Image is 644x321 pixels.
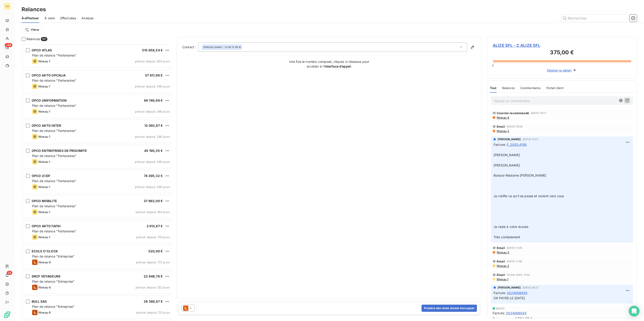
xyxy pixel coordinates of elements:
span: BULL SAS [32,299,47,303]
span: OPCO AKTO OPCALIA [32,73,66,77]
span: 57 611,96 € [145,73,163,77]
span: [PERSON_NAME] [494,163,520,167]
span: +99 [5,43,12,47]
span: 2024006935 [506,311,526,315]
span: Plan de relance "Partenaires" [32,204,76,208]
span: [DATE] 11:48 [507,260,522,263]
span: Niveau 1 [496,277,508,281]
span: Plan de relance "Partenaires" [32,154,76,158]
span: prévue depuis 246 jours [135,135,170,138]
span: OPCO ATLAS [32,48,52,52]
span: Niveau 6 [38,260,51,264]
span: 26 366,67 € [144,299,163,303]
span: Plan de relance "Partenaires" [32,129,76,133]
span: Je reste à votre écoute [494,225,528,229]
p: Une fois le numéro composé, cliquez ci-dessous pour accéder à l’ : [284,59,374,69]
label: Contact : [182,45,198,49]
h3: Relances [22,5,46,13]
span: 0 [492,64,494,67]
span: Très cordialement [494,235,520,239]
span: prévue depuis 246 jours [135,85,170,88]
span: Niveau 1 [38,110,50,113]
span: prévue depuis 131 jours [136,311,170,314]
span: OPCO 2I IDF [32,174,51,178]
span: Niveau 3 [496,129,509,133]
span: Facture : [494,142,506,147]
div: Open Intercom Messenger [629,306,640,317]
span: Niveau 1 [38,210,50,214]
span: 24 [7,271,12,275]
span: prévue depuis 246 jours [135,110,170,113]
span: prévue depuis 246 jours [135,160,170,164]
span: À venir [44,16,55,20]
span: 515 658,54 € [142,48,163,52]
span: Plan de relance "Partenaires" [32,179,76,183]
span: Niveau 6 [38,311,51,314]
span: Plan de relance "Entreprise" [32,305,75,308]
span: Facture : [494,290,506,295]
span: Paiement reçu [493,316,514,321]
span: Email [497,273,505,277]
span: 37 863,00 € [144,199,163,203]
span: Email [497,260,505,263]
div: - 01 69 75 68 18 [203,46,241,49]
span: [DATE] 09:21 [523,286,538,289]
span: Niveau 1 [38,235,50,239]
span: 45 190,35 € [144,149,163,153]
span: [PERSON_NAME] [498,286,521,290]
span: Bonjour Madame [PERSON_NAME] [494,173,546,177]
span: Email [497,246,505,250]
span: OPCO MOBILITE [32,199,57,203]
span: 520,00 € [148,249,163,253]
span: OPCO AKTO INTER [32,124,61,127]
span: [DATE] [496,307,504,310]
span: prévue depuis 132 jours [136,286,170,289]
span: [PERSON_NAME] [498,137,521,141]
span: ALIZE SFL - C ALIZE SFL [493,42,631,48]
span: [DATE] 18:06 [507,125,523,128]
span: Niveau 6 [38,286,51,289]
span: [DATE] 10:17 [531,112,546,114]
span: À effectuer [22,16,39,20]
span: Niveau 1 [38,85,50,88]
span: Plan de relance "Partenaires" [32,229,76,233]
span: SNCF VOYAGEURS [32,274,60,278]
span: Niveau 1 [38,59,50,63]
span: [PERSON_NAME] [494,153,520,157]
span: prévue depuis 264 jours [135,59,170,63]
span: Déplier le détail [547,68,571,73]
button: Filtrer [22,26,42,33]
span: OK PAYEE LE [DATE] [494,296,525,300]
span: 2 534,25 € [515,316,532,321]
span: [PERSON_NAME] [203,46,222,49]
div: CA [4,3,11,10]
span: Effectuées [60,16,76,20]
span: OPCO ENTREPRISES DE PROXIMITE [32,149,87,153]
span: 69 749,99 € [144,98,163,102]
span: Relances [26,37,40,41]
span: ECOLE O'CLOCK [32,249,58,253]
button: Déplier le détail [546,68,578,73]
h3: 375,00 € [493,48,631,57]
span: 2 913,67 € [147,224,163,228]
span: prévue depuis 246 jours [135,185,170,189]
span: Niveau 1 [38,160,50,164]
span: Je vérifie ce qu’il se passe et revient vers vous [494,194,564,198]
span: Tout [490,86,497,90]
span: prévue depuis 194 jours [136,210,170,214]
span: 74 395,32 € [144,174,163,178]
span: Relances [502,86,515,90]
span: 191 [41,37,47,41]
span: Commentaires [520,86,541,90]
input: Rechercher [560,15,628,22]
span: [DATE] 14:57 [523,138,538,141]
span: Plan de relance "Partenaires" [32,53,76,57]
span: Facture : [493,311,505,315]
span: 22 848,76 € [144,274,163,278]
span: 20 mai 2025, 11:44 [507,273,530,276]
span: prévue depuis 173 jours [136,260,170,264]
span: OPCO AKTO FAFIH [32,224,60,228]
span: 2024006935 [507,290,527,295]
span: Plan de relance "Entreprise" [32,254,75,258]
span: Plan de relance "Entreprise" [32,280,75,283]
